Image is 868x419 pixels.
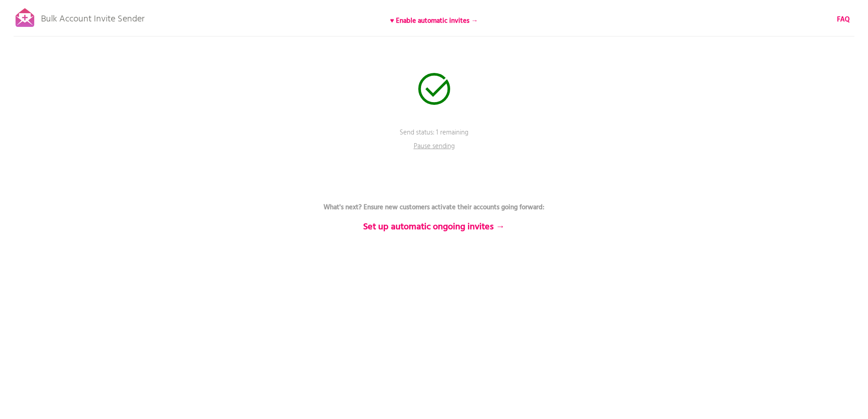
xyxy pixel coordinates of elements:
[324,202,544,213] b: What's next? Ensure new customers activate their accounts going forward:
[41,5,144,28] p: Bulk Account Invite Sender
[837,14,850,25] b: FAQ
[837,15,850,25] a: FAQ
[390,16,478,26] b: ♥ Enable automatic invites →
[407,141,462,155] p: Pause sending
[363,220,505,234] b: Set up automatic ongoing invites →
[298,128,571,150] p: Send status: 1 remaining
